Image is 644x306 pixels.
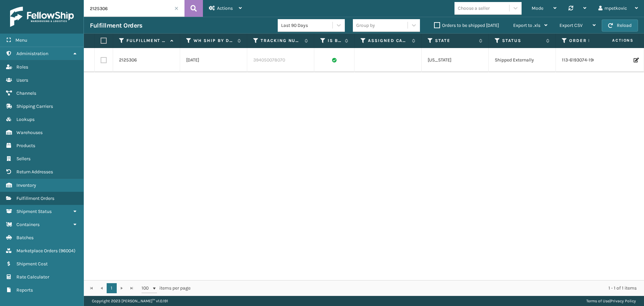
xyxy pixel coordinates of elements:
td: [US_STATE] [422,48,489,72]
div: Last 90 Days [281,22,333,29]
span: Export to .xls [513,23,540,28]
span: Users [16,77,28,83]
div: | [586,296,636,306]
span: Lookups [16,117,35,122]
span: Shipping Carriers [16,103,53,109]
a: 1 [107,283,117,293]
span: ( 96004 ) [59,248,75,254]
span: Inventory [16,182,36,188]
h3: Fulfillment Orders [90,21,142,30]
span: Rate Calculator [16,274,49,280]
div: 1 - 1 of 1 items [200,285,637,292]
label: Is Buy Shipping [328,38,341,44]
label: Fulfillment Order Id [126,38,167,44]
label: State [435,38,476,44]
label: WH Ship By Date [194,38,234,44]
div: Choose a seller [458,5,490,12]
a: Terms of Use [586,299,609,303]
span: 100 [142,285,152,292]
span: Export CSV [559,23,583,28]
a: 2125306 [119,57,137,63]
p: Copyright 2023 [PERSON_NAME]™ v 1.0.191 [92,296,168,306]
span: Actions [217,5,233,11]
span: Shipment Cost [16,261,48,267]
span: Marketplace Orders [16,248,58,254]
label: Assigned Carrier Service [368,38,409,44]
span: Mode [532,5,543,11]
span: Sellers [16,156,31,162]
span: Warehouses [16,130,43,135]
span: Return Addresses [16,169,53,175]
a: 113-6193074-1909853 [562,57,607,63]
span: Menu [15,37,27,43]
a: Privacy Policy [610,299,636,303]
button: Reload [602,19,638,32]
label: Orders to be shipped [DATE] [434,23,499,28]
span: Roles [16,64,28,70]
span: Batches [16,235,34,241]
span: Actions [591,35,638,46]
i: Edit [634,58,638,62]
label: Order Number [569,38,610,44]
span: Containers [16,222,40,227]
div: Group by [356,22,375,29]
img: logo [10,7,74,27]
span: Shipment Status [16,209,52,214]
span: Reports [16,287,33,293]
label: Tracking Number [261,38,301,44]
td: 394050078070 [247,48,314,72]
span: items per page [142,283,191,293]
td: Shipped Externally [489,48,556,72]
span: Products [16,143,35,148]
span: Channels [16,90,36,96]
span: Administration [16,51,48,56]
span: Fulfillment Orders [16,195,54,201]
td: [DATE] [180,48,247,72]
label: Status [502,38,543,44]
